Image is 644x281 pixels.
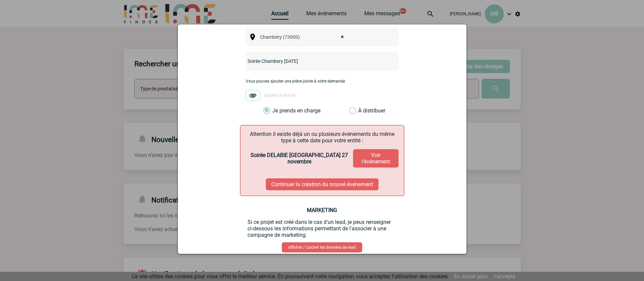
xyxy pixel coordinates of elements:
[341,32,344,42] span: ×
[246,79,399,84] p: Vous pouvez ajouter une pièce jointe à votre demande
[266,178,379,190] button: Continuer la création du nouvel événement
[282,242,362,252] a: Afficher / Cacher les données de lead
[257,32,351,42] span: Chambéry (73000)
[246,57,381,66] input: Nom de l'événement
[247,219,397,238] p: Si ce projet est créé dans le cas d'un lead, je peux renseigner ci-dessous les informations perme...
[264,93,295,98] span: Ajouter un fichier
[246,131,399,144] p: Attention il existe déjà un ou plusieurs événements du même type à cette date pour votre entité :
[353,149,399,168] button: Voir l'événement
[349,107,356,114] label: À distribuer
[263,107,275,114] label: Je prends en charge
[246,152,353,165] strong: Soirée DELABIE [GEOGRAPHIC_DATA] 27 novembre
[247,207,397,213] h3: MARKETING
